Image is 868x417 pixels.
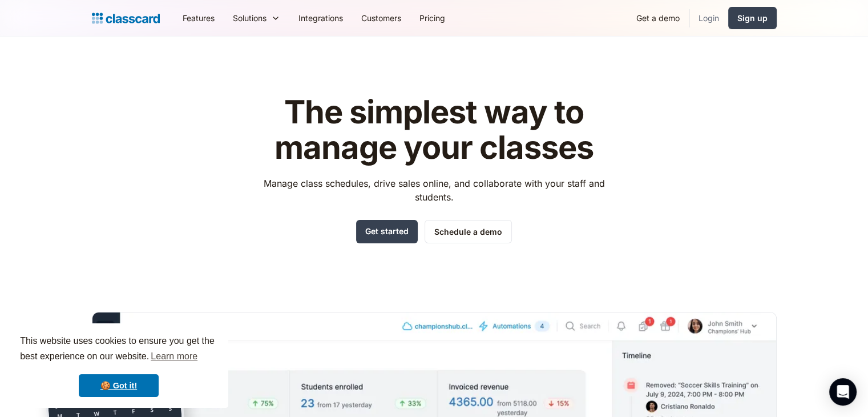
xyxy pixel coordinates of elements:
[149,348,199,365] a: learn more about cookies
[627,5,689,31] a: Get a demo
[79,374,159,397] a: dismiss cookie message
[289,5,352,31] a: Integrations
[9,323,228,408] div: cookieconsent
[173,5,224,31] a: Features
[92,10,160,26] a: home
[728,7,777,29] a: Sign up
[253,177,615,204] p: Manage class schedules, drive sales online, and collaborate with your staff and students.
[352,5,410,31] a: Customers
[689,5,728,31] a: Login
[425,220,512,243] a: Schedule a demo
[224,5,289,31] div: Solutions
[829,378,857,406] div: Open Intercom Messenger
[20,334,217,365] span: This website uses cookies to ensure you get the best experience on our website.
[233,12,267,24] div: Solutions
[356,220,418,243] a: Get started
[253,95,615,165] h1: The simplest way to manage your classes
[410,5,454,31] a: Pricing
[737,12,768,24] div: Sign up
